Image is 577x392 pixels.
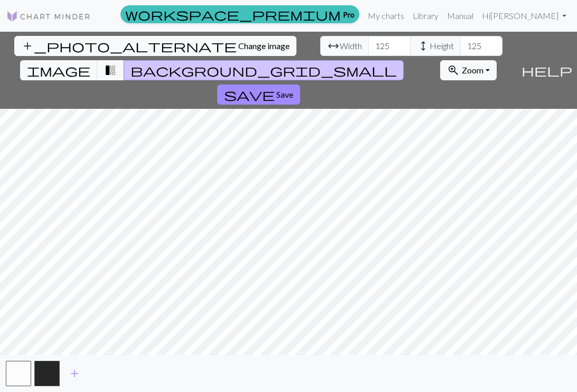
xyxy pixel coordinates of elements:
span: help [522,63,572,78]
span: Width [340,40,362,52]
span: image [27,63,90,78]
span: Change image [238,41,290,51]
button: Zoom [440,60,497,80]
span: height [417,39,430,53]
button: Help [517,32,577,109]
button: Add color [61,363,88,384]
a: Hi[PERSON_NAME] [478,5,571,26]
span: Height [430,40,454,52]
span: arrow_range [327,39,340,53]
a: Pro [120,5,359,23]
span: transition_fade [104,63,117,78]
button: Save [217,85,300,105]
a: Library [408,5,443,26]
span: add_photo_alternate [21,39,237,53]
a: Manual [443,5,478,26]
span: background_grid_small [131,63,397,78]
span: save [224,87,275,102]
span: zoom_in [447,63,460,78]
button: Change image [14,36,296,56]
img: Logo [6,10,91,23]
span: Zoom [462,65,483,75]
span: workspace_premium [125,7,341,22]
span: add [68,366,81,381]
a: My charts [364,5,408,26]
span: Save [276,89,293,99]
